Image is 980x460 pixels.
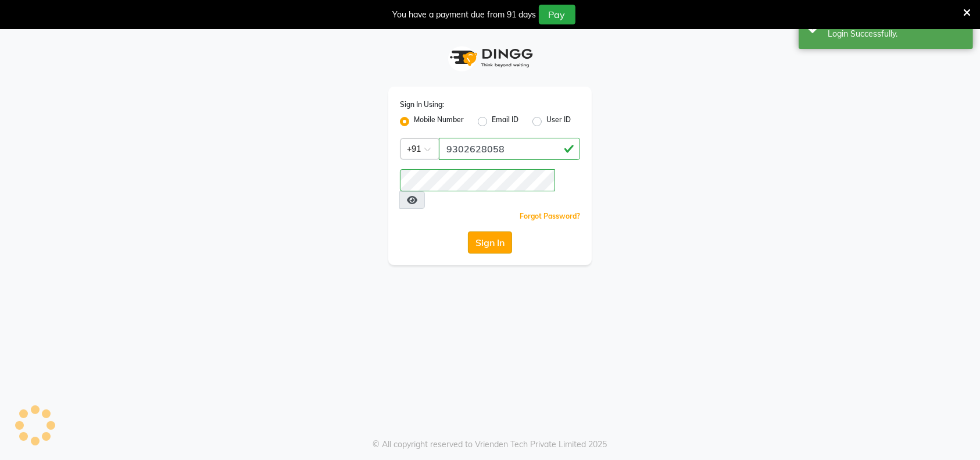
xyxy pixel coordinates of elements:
[468,231,512,254] button: Sign In
[546,115,571,129] label: User ID
[439,138,580,160] input: Username
[492,115,518,129] label: Email ID
[414,115,464,129] label: Mobile Number
[443,41,537,75] img: logo1.svg
[393,9,537,21] div: You have a payment due from 91 days
[520,212,580,220] a: Forgot Password?
[400,169,555,191] input: Username
[539,5,575,24] button: Pay
[828,28,964,40] div: Login Successfully.
[400,99,444,110] label: Sign In Using:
